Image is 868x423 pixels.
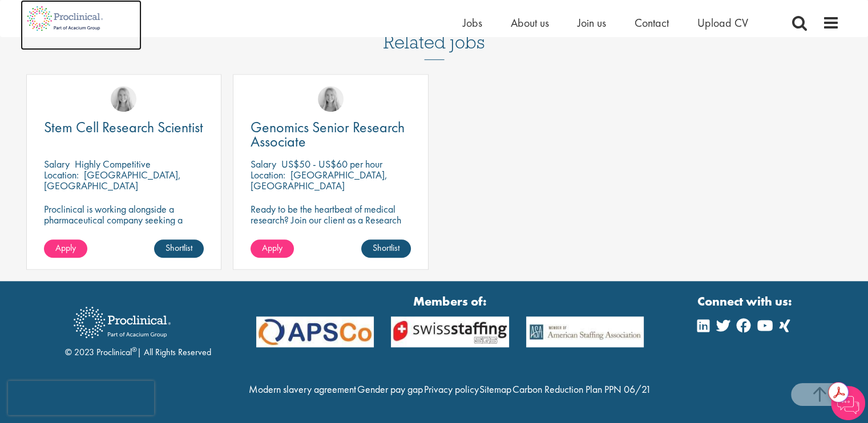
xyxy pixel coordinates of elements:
[479,383,511,396] a: Sitemap
[251,239,294,258] a: Apply
[111,86,136,112] img: Shannon Briggs
[65,299,179,346] img: Proclinical Recruitment
[251,120,411,149] a: Genomics Senior Research Associate
[44,168,79,181] span: Location:
[248,316,383,348] img: APSCo
[423,383,478,396] a: Privacy policy
[262,242,282,254] span: Apply
[831,386,865,420] img: Chatbot
[511,15,549,30] a: About us
[251,117,405,151] span: Genomics Senior Research Associate
[55,242,76,254] span: Apply
[697,292,794,310] strong: Connect with us:
[44,204,204,247] p: Proclinical is working alongside a pharmaceutical company seeking a Stem Cell Research Scientist ...
[518,316,653,348] img: APSCo
[8,381,154,415] iframe: reCAPTCHA
[382,316,518,348] img: APSCo
[281,157,382,170] p: US$50 - US$60 per hour
[44,117,203,137] span: Stem Cell Research Scientist
[697,15,748,30] a: Upload CV
[251,204,411,247] p: Ready to be the heartbeat of medical research? Join our client as a Research Associate and assist...
[463,15,482,30] a: Jobs
[361,239,411,258] a: Shortlist
[251,168,387,192] p: [GEOGRAPHIC_DATA], [GEOGRAPHIC_DATA]
[357,383,423,396] a: Gender pay gap
[75,157,151,170] p: Highly Competitive
[512,383,651,396] a: Carbon Reduction Plan PPN 06/21
[154,239,204,258] a: Shortlist
[635,15,669,30] a: Contact
[249,383,356,396] a: Modern slavery agreement
[578,15,606,30] a: Join us
[44,157,70,170] span: Salary
[65,298,211,359] div: © 2023 Proclinical | All Rights Reserved
[132,345,137,354] sup: ®
[318,86,344,112] img: Shannon Briggs
[44,168,181,192] p: [GEOGRAPHIC_DATA], [GEOGRAPHIC_DATA]
[44,239,87,258] a: Apply
[256,292,644,310] strong: Members of:
[251,168,285,181] span: Location:
[44,120,204,135] a: Stem Cell Research Scientist
[251,157,276,170] span: Salary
